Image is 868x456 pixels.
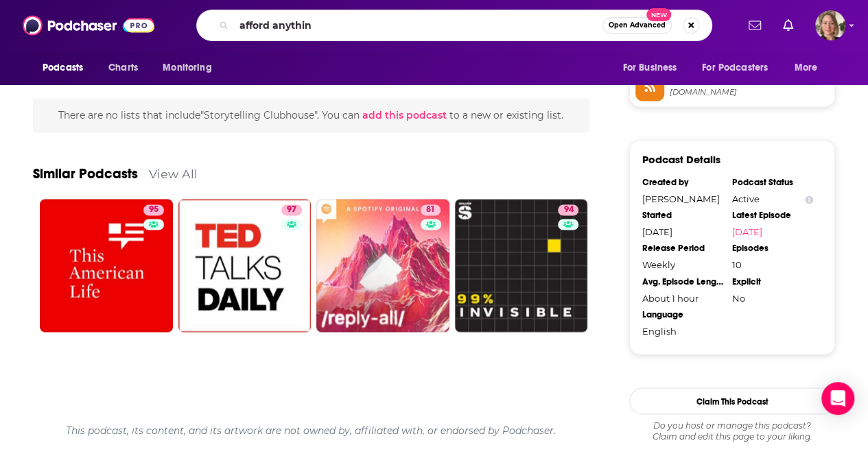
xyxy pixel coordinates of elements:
span: For Podcasters [702,58,768,77]
a: [DATE] [732,226,813,237]
a: 94 [558,204,578,215]
a: 81 [316,199,449,332]
a: Charts [99,55,146,81]
div: This podcast, its content, and its artwork are not owned by, affiliated with, or endorsed by Podc... [33,413,589,447]
div: [DATE] [642,226,723,237]
div: [PERSON_NAME] [642,193,723,204]
span: Logged in as AriFortierPr [815,10,845,40]
span: anchor.fm [670,87,829,97]
span: New [646,8,671,21]
h3: Podcast Details [642,153,720,166]
span: add this podcast [362,109,447,121]
a: Show notifications dropdown [743,14,766,37]
a: 97 [281,204,302,215]
div: Claim and edit this page to your liking. [629,420,835,442]
div: 10 [732,259,813,270]
span: There are no lists that include "Storytelling Clubhouse" . You can to a new or existing list. [58,109,563,121]
a: 94 [455,199,588,332]
div: Avg. Episode Length [642,276,723,287]
div: English [642,325,723,336]
input: Search podcasts, credits, & more... [234,14,602,36]
button: open menu [33,55,101,81]
span: Do you host or manage this podcast? [629,420,835,431]
img: Podchaser - Follow, Share and Rate Podcasts [23,12,154,38]
button: Open AdvancedNew [602,17,672,34]
a: 95 [40,199,173,332]
a: 97 [178,199,312,332]
div: Started [642,210,723,221]
span: Charts [108,58,138,77]
div: Open Intercom Messenger [821,382,854,415]
div: Episodes [732,243,813,254]
a: Similar Podcasts [33,165,138,182]
div: About 1 hour [642,292,723,303]
button: open menu [785,55,835,81]
span: 81 [426,203,435,217]
span: 94 [563,203,573,217]
div: No [732,292,813,303]
div: Active [732,193,813,204]
button: Show Info [805,194,813,204]
button: open menu [153,55,229,81]
button: open menu [613,55,694,81]
a: 95 [143,204,164,215]
a: View All [149,167,198,181]
div: Explicit [732,276,813,287]
a: RSS Feed[DOMAIN_NAME] [635,72,829,101]
div: Weekly [642,259,723,270]
span: Podcasts [43,58,83,77]
img: User Profile [815,10,845,40]
button: open menu [693,55,788,81]
span: Monitoring [163,58,211,77]
a: 81 [421,204,441,215]
span: More [795,58,818,77]
div: Search podcasts, credits, & more... [196,10,712,41]
div: Latest Episode [732,210,813,221]
span: For Business [622,58,677,77]
div: Created by [642,177,723,188]
div: Release Period [642,243,723,254]
div: Podcast Status [732,177,813,188]
span: Open Advanced [609,22,666,29]
button: Show profile menu [815,10,845,40]
div: Language [642,309,723,320]
a: Show notifications dropdown [777,14,799,37]
span: 95 [149,203,159,217]
span: 97 [287,203,296,217]
button: Claim This Podcast [629,387,835,414]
